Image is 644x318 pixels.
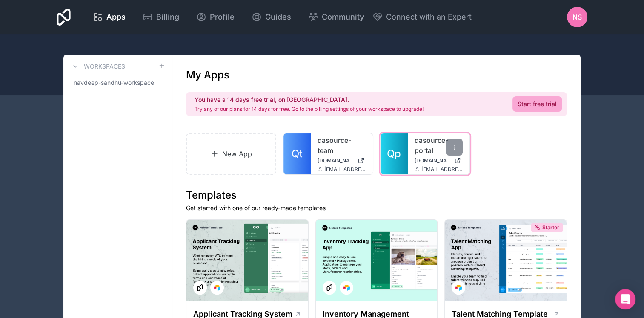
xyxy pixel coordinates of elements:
span: nS [572,12,582,22]
h2: You have a 14 days free trial, on [GEOGRAPHIC_DATA]. [195,95,424,104]
a: New App [186,133,276,175]
a: Workspaces [70,61,125,72]
h3: Workspaces [84,62,125,71]
span: Starter [542,224,559,231]
span: [DOMAIN_NAME] [415,157,451,164]
button: Connect with an Expert [372,11,472,23]
span: Apps [106,11,126,23]
span: Qp [387,147,401,161]
span: [EMAIL_ADDRESS][DOMAIN_NAME] [421,166,463,173]
span: [EMAIL_ADDRESS][DOMAIN_NAME] [324,166,366,173]
span: Connect with an Expert [386,11,472,23]
h1: Templates [186,188,567,202]
a: Apps [86,8,132,26]
span: Guides [265,11,291,23]
span: [DOMAIN_NAME] [318,157,354,164]
p: Get started with one of our ready-made templates [186,204,567,212]
img: Airtable Logo [343,284,350,291]
a: Qp [381,133,408,174]
a: Qt [283,133,311,174]
span: Qt [292,147,303,161]
span: Billing [156,11,179,23]
a: qasource-portal [415,135,463,156]
a: [DOMAIN_NAME] [415,157,463,164]
a: qasource-team [318,135,366,156]
div: Open Intercom Messenger [615,289,635,309]
p: Try any of our plans for 14 days for free. Go to the billing settings of your workspace to upgrade! [195,106,424,113]
span: Profile [210,11,235,23]
span: navdeep-sandhu-workspace [74,78,154,87]
a: Community [301,8,371,26]
a: Start free trial [512,96,562,112]
a: navdeep-sandhu-workspace [70,75,165,90]
a: Billing [136,8,186,26]
a: Guides [245,8,298,26]
h1: My Apps [186,68,229,82]
a: Profile [189,8,241,26]
a: [DOMAIN_NAME] [318,157,366,164]
span: Community [322,11,364,23]
img: Airtable Logo [214,284,220,291]
img: Airtable Logo [455,284,462,291]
